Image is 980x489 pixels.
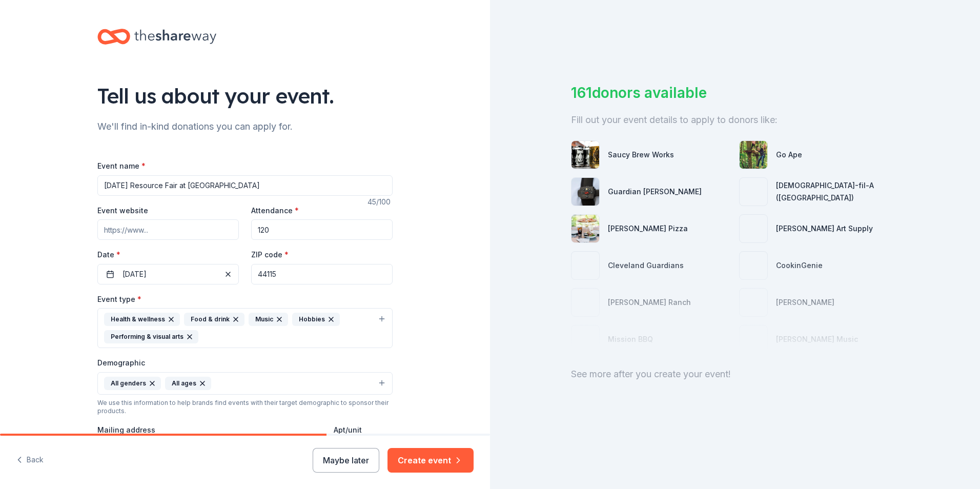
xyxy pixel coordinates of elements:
[571,112,899,128] div: Fill out your event details to apply to donors like:
[97,264,239,284] button: [DATE]
[334,425,362,435] label: Apt/unit
[740,215,767,242] img: photo for Trekell Art Supply
[367,196,393,208] div: 45 /100
[97,308,393,348] button: Health & wellnessFood & drinkMusicHobbiesPerforming & visual arts
[104,377,161,390] div: All genders
[608,149,674,161] div: Saucy Brew Works
[97,219,239,240] input: https://www...
[184,313,244,326] div: Food & drink
[97,175,393,196] input: Spring Fundraiser
[97,399,393,415] div: We use this information to help brands find events with their target demographic to sponsor their...
[97,161,146,171] label: Event name
[165,377,211,390] div: All ages
[571,215,599,242] img: photo for Dewey's Pizza
[571,366,899,382] div: See more after you create your event!
[104,313,180,326] div: Health & wellness
[608,222,688,235] div: [PERSON_NAME] Pizza
[571,178,599,206] img: photo for Guardian Angel Device
[97,294,141,304] label: Event type
[292,313,340,326] div: Hobbies
[97,118,393,135] div: We'll find in-kind donations you can apply for.
[740,178,767,206] img: photo for Chick-fil-A (Strongsville)
[571,141,599,169] img: photo for Saucy Brew Works
[97,206,148,216] label: Event website
[776,222,873,235] div: [PERSON_NAME] Art Supply
[97,425,155,435] label: Mailing address
[740,141,767,169] img: photo for Go Ape
[97,250,239,260] label: Date
[104,330,198,343] div: Performing & visual arts
[251,206,299,216] label: Attendance
[251,250,289,260] label: ZIP code
[97,358,145,368] label: Demographic
[387,448,474,473] button: Create event
[776,149,802,161] div: Go Ape
[776,179,899,204] div: [DEMOGRAPHIC_DATA]-fil-A ([GEOGRAPHIC_DATA])
[249,313,288,326] div: Music
[251,264,393,284] input: 12345 (U.S. only)
[97,372,393,395] button: All gendersAll ages
[608,186,702,198] div: Guardian [PERSON_NAME]
[97,81,393,110] div: Tell us about your event.
[251,219,393,240] input: 20
[16,450,44,471] button: Back
[571,82,899,104] div: 161 donors available
[313,448,379,473] button: Maybe later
